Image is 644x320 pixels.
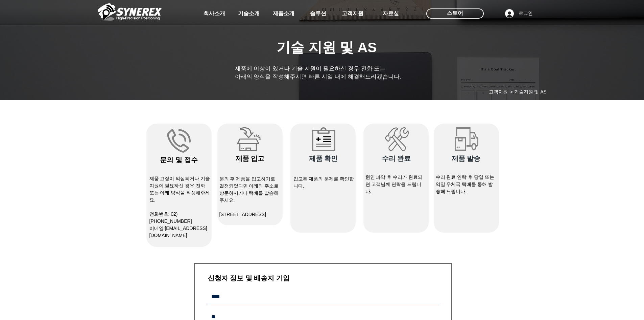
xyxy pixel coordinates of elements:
[149,226,207,238] a: [EMAIL_ADDRESS][DOMAIN_NAME]
[436,174,494,194] span: 수리 완료 연락 후 당일 또는 익일 우체국 택배를 통해 발송해 드립니다.
[516,10,535,17] span: 로그인
[342,10,363,17] span: 고객지원
[310,10,326,17] span: 솔루션
[232,7,266,20] a: 기술소개
[426,8,484,19] div: 스토어
[204,10,225,17] span: 회사소개
[219,176,279,203] span: ​문의 후 제품을 입고하기로 결정되었다면 아래의 주소로 방문하시거나 택배를 발송해주세요.
[500,7,538,20] button: 로그인
[98,2,162,22] img: 씨너렉스_White_simbol_대지 1.png
[149,176,210,202] span: 제품 고장이 의심되거나 기술지원이 필요하신 경우 전화 또는 아래 양식을 작성해주세요.
[208,274,290,282] span: ​신청자 정보 및 배송지 기입
[301,7,335,20] a: 솔루션
[236,155,265,162] span: ​제품 입고
[293,176,354,189] span: 입고된 제품의 문제를 확인합니다.
[149,211,192,224] span: 전화번호: 02)[PHONE_NUMBER]
[383,10,399,17] span: 자료실
[382,155,411,162] span: ​수리 완료
[374,7,408,20] a: 자료실
[336,7,369,20] a: 고객지원
[149,226,207,238] span: ​이메일:
[452,155,481,162] span: ​제품 발송
[267,7,301,20] a: 제품소개
[197,7,231,20] a: 회사소개
[238,10,260,17] span: 기술소개
[219,212,266,217] span: [STREET_ADDRESS]
[365,174,423,194] span: 원인 파악 후 수리가 완료되면 고객님께 연락을 드립니다.
[160,156,197,164] span: ​문의 및 접수
[273,10,294,17] span: 제품소개
[447,9,463,17] span: 스토어
[309,155,338,162] span: ​제품 확인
